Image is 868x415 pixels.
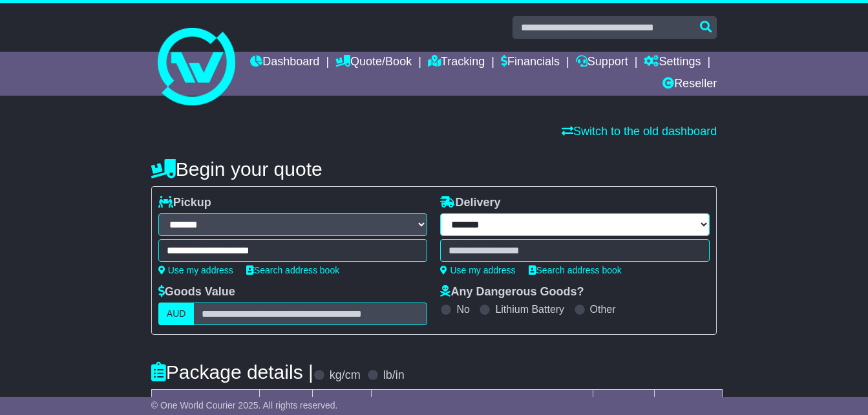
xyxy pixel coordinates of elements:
[440,285,584,299] label: Any Dangerous Goods?
[246,265,339,275] a: Search address book
[562,125,717,138] a: Switch to the old dashboard
[440,196,500,210] label: Delivery
[158,196,211,210] label: Pickup
[501,52,560,74] a: Financials
[576,52,628,74] a: Support
[158,303,195,325] label: AUD
[590,303,616,315] label: Other
[644,52,701,74] a: Settings
[662,74,717,96] a: Reseller
[151,158,717,180] h4: Begin your quote
[529,265,622,275] a: Search address book
[456,303,469,315] label: No
[440,265,515,275] a: Use my address
[158,285,235,299] label: Goods Value
[151,361,313,383] h4: Package details |
[250,52,319,74] a: Dashboard
[151,400,338,410] span: © One World Courier 2025. All rights reserved.
[428,52,485,74] a: Tracking
[330,368,361,383] label: kg/cm
[335,52,412,74] a: Quote/Book
[158,265,233,275] a: Use my address
[383,368,405,383] label: lb/in
[495,303,564,315] label: Lithium Battery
